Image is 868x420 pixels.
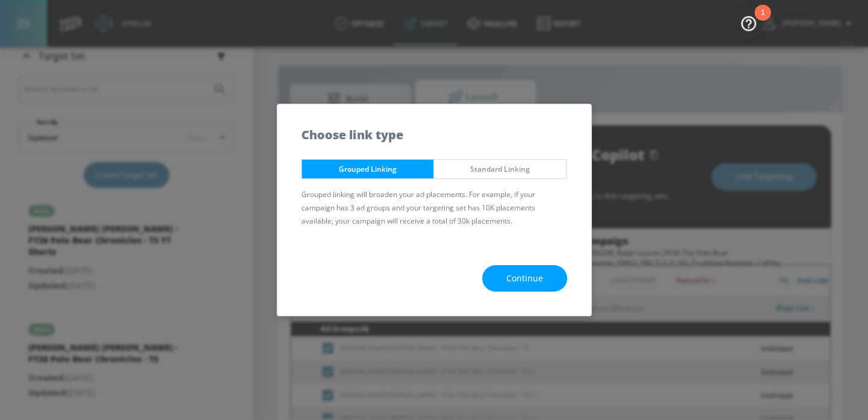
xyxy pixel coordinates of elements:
span: Continue [506,271,543,286]
button: Grouped Linking [301,159,435,179]
button: Continue [482,265,567,292]
span: Standard Linking [443,163,557,175]
span: Grouped Linking [311,163,425,175]
p: Grouped linking will broaden your ad placements. For example, if your campaign has 3 ad groups an... [301,188,567,228]
h5: Choose link type [301,128,403,141]
button: Standard Linking [433,159,567,179]
button: Open Resource Center, 1 new notification [732,6,766,40]
div: 1 [761,13,765,28]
